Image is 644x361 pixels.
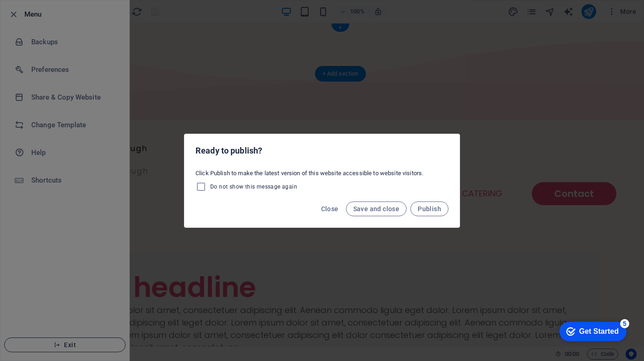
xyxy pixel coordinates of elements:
[184,166,460,196] div: Click Publish to make the latest version of this website accessible to website visitors.
[5,5,72,24] div: Get Started 5 items remaining, 0% complete
[418,205,441,213] span: Publish
[195,145,448,156] h2: Ready to publish?
[25,10,64,18] div: Get Started
[210,183,297,190] span: Do not show this message again
[321,205,339,213] span: Close
[353,205,400,213] span: Save and close
[317,201,342,216] button: Close
[346,201,407,216] button: Save and close
[66,2,75,11] div: 5
[410,201,448,216] button: Publish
